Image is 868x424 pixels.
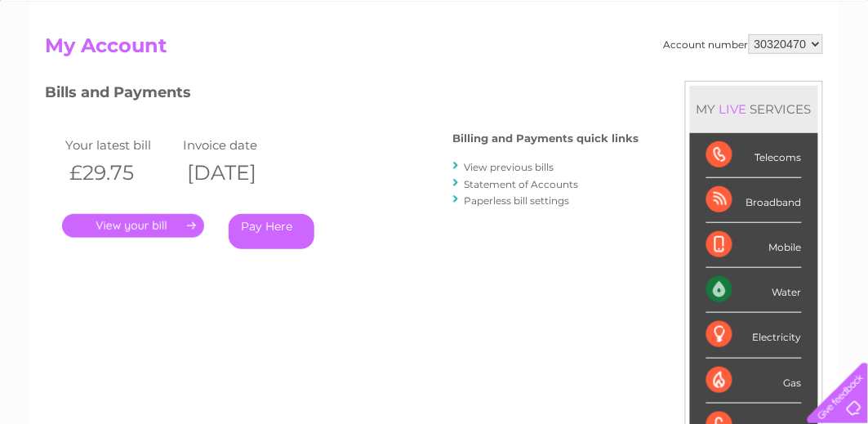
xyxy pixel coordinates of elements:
a: Telecoms [667,69,716,82]
a: Energy [621,69,657,82]
th: [DATE] [179,156,296,190]
a: Log out [814,69,852,82]
h2: My Account [46,34,823,65]
a: Blog [726,69,750,82]
div: Clear Business is a trading name of Verastar Limited (registered in [GEOGRAPHIC_DATA] No. 3667643... [49,9,821,79]
a: Water [581,69,612,82]
div: LIVE [716,101,750,117]
th: £29.75 [62,156,180,190]
div: MY SERVICES [690,86,818,132]
td: Your latest bill [62,134,180,156]
a: View previous bills [465,161,554,173]
div: Mobile [706,223,802,268]
div: Telecoms [706,133,802,178]
div: Account number [664,34,823,54]
div: Gas [706,359,802,404]
h3: Bills and Payments [46,81,639,109]
h4: Billing and Payments quick links [453,132,639,145]
img: logo.png [30,42,114,92]
a: Statement of Accounts [465,178,579,190]
a: Contact [759,69,799,82]
div: Broadband [706,178,802,223]
a: 0333 014 3131 [560,8,673,29]
a: . [62,214,204,238]
a: Pay Here [229,214,314,249]
td: Invoice date [179,134,296,156]
a: Paperless bill settings [465,194,570,207]
div: Water [706,268,802,313]
div: Electricity [706,313,802,358]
